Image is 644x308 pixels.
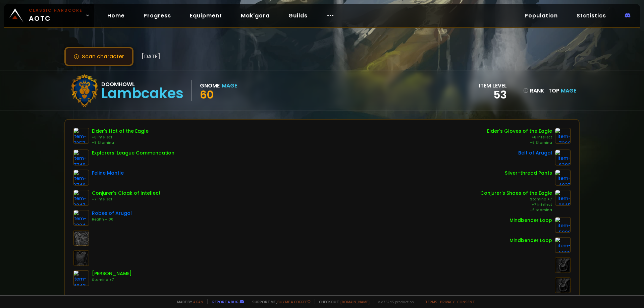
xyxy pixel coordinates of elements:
[555,217,571,233] img: item-5009
[73,270,89,286] img: item-4043
[480,207,552,213] div: +6 Stamina
[101,80,183,88] div: Doomhowl
[222,81,237,90] div: Mage
[73,170,89,186] img: item-3748
[138,9,176,22] a: Progress
[509,237,552,244] div: Mindbender Loop
[555,149,571,166] img: item-6392
[173,299,203,304] span: Made by
[73,190,89,206] img: item-9847
[571,9,611,22] a: Statistics
[425,299,437,304] a: Terms
[92,140,149,145] div: +9 Stamina
[487,128,552,135] div: Elder's Gloves of the Eagle
[92,190,161,197] div: Conjurer's Cloak of Intellect
[457,299,475,304] a: Consent
[193,299,203,304] a: a fan
[4,4,94,27] a: Classic HardcoreAOTC
[200,81,220,90] div: Gnome
[555,190,571,206] img: item-9845
[374,299,414,304] span: v. d752d5 - production
[92,197,161,202] div: +7 Intellect
[479,81,507,90] div: item level
[248,299,311,304] span: Support me,
[523,86,544,95] div: rank
[102,9,130,22] a: Home
[561,87,576,95] span: Mage
[200,87,214,102] span: 60
[480,202,552,207] div: +7 Intellect
[212,299,238,304] a: Report a bug
[29,7,83,23] span: AOTC
[142,52,160,61] span: [DATE]
[440,299,454,304] a: Privacy
[518,149,552,157] div: Belt of Arugal
[235,9,275,22] a: Mak'gora
[548,86,576,95] div: Top
[92,170,124,177] div: Feline Mantle
[73,210,89,226] img: item-6324
[555,237,571,253] img: item-5009
[519,9,563,22] a: Population
[487,140,552,145] div: +6 Stamina
[64,47,133,66] button: Scan character
[315,299,370,304] span: Checkout
[92,149,174,157] div: Explorers' League Commendation
[92,217,132,222] div: Health +100
[92,128,149,135] div: Elder's Hat of the Eagle
[92,277,132,283] div: Stamina +7
[555,128,571,144] img: item-7366
[92,270,132,277] div: [PERSON_NAME]
[283,9,313,22] a: Guilds
[487,135,552,140] div: +6 Intellect
[505,170,552,177] div: Silver-thread Pants
[509,217,552,224] div: Mindbender Loop
[73,149,89,166] img: item-7746
[92,210,132,217] div: Robes of Arugal
[101,88,183,99] div: Lambcakes
[29,7,83,13] small: Classic Hardcore
[277,299,311,304] a: Buy me a coffee
[92,135,149,140] div: +8 Intellect
[555,170,571,186] img: item-4037
[479,90,507,100] div: 53
[340,299,370,304] a: [DOMAIN_NAME]
[480,197,552,202] div: Stamina +7
[184,9,227,22] a: Equipment
[480,190,552,197] div: Conjurer's Shoes of the Eagle
[73,128,89,144] img: item-7357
